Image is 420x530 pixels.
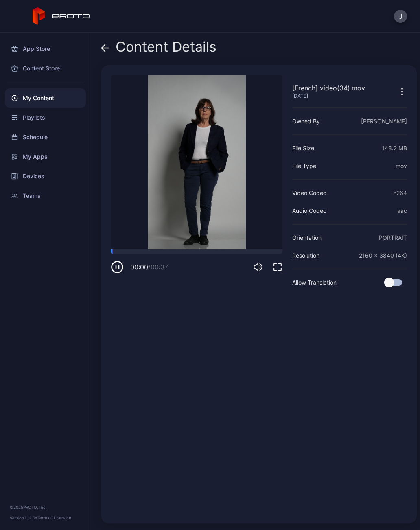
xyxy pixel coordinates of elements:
div: 00:00 [130,262,168,272]
a: My Content [5,88,86,108]
div: © 2025 PROTO, Inc. [10,504,81,510]
button: J [394,10,407,23]
a: Playlists [5,108,86,127]
div: mov [396,161,407,171]
a: App Store [5,39,86,59]
div: PORTRAIT [379,233,407,243]
a: Terms Of Service [37,515,71,520]
div: h264 [393,188,407,198]
a: Schedule [5,127,86,147]
div: File Size [292,143,314,153]
div: [DATE] [292,93,365,99]
div: 2160 x 3840 (4K) [359,251,407,261]
div: File Type [292,161,316,171]
div: 148.2 MB [382,143,407,153]
div: Allow Translation [292,278,337,287]
div: Orientation [292,233,322,243]
div: Content Details [101,39,217,59]
a: Teams [5,186,86,206]
div: Owned By [292,116,320,126]
div: [French] video(34).mov [292,83,365,93]
div: Audio Codec [292,206,326,216]
div: aac [397,206,407,216]
video: Sorry, your browser doesn‘t support embedded videos [111,75,282,249]
div: Resolution [292,251,319,261]
div: Video Codec [292,188,326,198]
span: Version 1.12.0 • [10,515,37,520]
a: Content Store [5,59,86,78]
a: Devices [5,166,86,186]
div: [PERSON_NAME] [361,116,407,126]
span: / 00:37 [148,263,168,271]
a: My Apps [5,147,86,166]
